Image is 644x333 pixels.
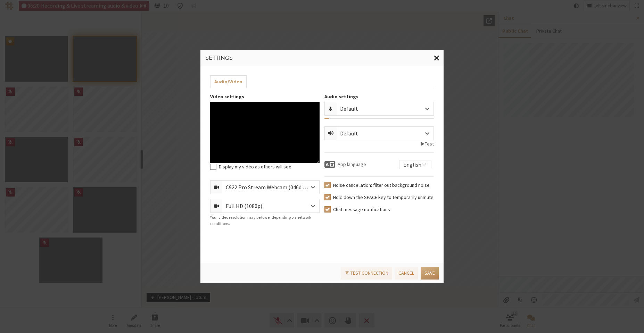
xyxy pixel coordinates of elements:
label: Display my video as others will see [219,163,320,170]
div: Your video resolution may be lower depending on network conditions. [210,214,320,227]
h3: Settings [205,55,439,61]
div: English selected [399,160,431,169]
label: Noise cancellation: filter out background noise [333,182,434,189]
label: Audio settings [324,93,434,100]
label: Chat message notifications [333,206,434,213]
a: Test connection [341,267,392,280]
div: Full HD (1080p) [226,202,273,210]
div: C922 Pro Stream Webcam (046d:085c) [226,183,320,191]
label: Hold down the SPACE key to temporarily unmute [333,194,434,201]
button: Close modal [430,50,444,66]
div: Default [340,129,369,138]
button: Test [421,140,434,148]
button: Save [421,267,439,280]
label: Video settings [210,93,320,100]
div: Default [340,105,369,113]
button: Audio/Video [210,75,247,88]
button: Cancel [395,267,418,280]
span: App language [335,160,369,169]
